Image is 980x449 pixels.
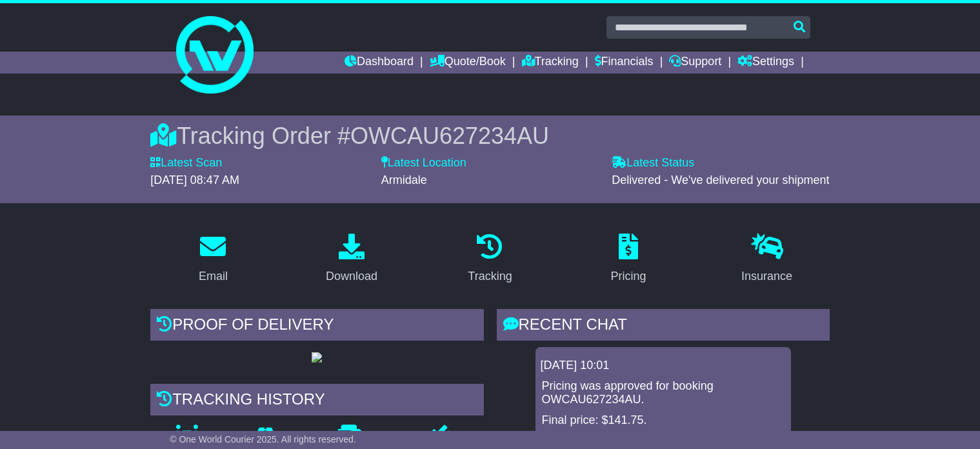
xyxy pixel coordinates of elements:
[737,52,794,74] a: Settings
[326,268,377,285] div: Download
[150,122,830,150] div: Tracking Order #
[381,156,466,170] label: Latest Location
[612,156,694,170] label: Latest Status
[611,268,646,285] div: Pricing
[542,414,785,428] p: Final price: $141.75.
[150,156,222,170] label: Latest Scan
[497,309,830,344] div: RECENT CHAT
[612,174,829,186] span: Delivered - We've delivered your shipment
[150,384,483,419] div: Tracking history
[595,52,654,74] a: Financials
[522,52,579,74] a: Tracking
[317,229,386,290] a: Download
[741,268,792,285] div: Insurance
[350,123,549,149] span: OWCAU627234AU
[603,229,655,290] a: Pricing
[542,379,785,407] p: Pricing was approved for booking OWCAU627234AU.
[669,52,721,74] a: Support
[468,268,512,285] div: Tracking
[190,229,236,290] a: Email
[345,52,414,74] a: Dashboard
[733,229,801,290] a: Insurance
[199,268,228,285] div: Email
[541,359,786,373] div: [DATE] 10:01
[381,174,427,186] span: Armidale
[430,52,506,74] a: Quote/Book
[459,229,520,290] a: Tracking
[170,434,356,444] span: © One World Courier 2025. All rights reserved.
[150,309,483,344] div: Proof of Delivery
[312,352,322,363] img: GetPodImage
[150,174,239,186] span: [DATE] 08:47 AM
